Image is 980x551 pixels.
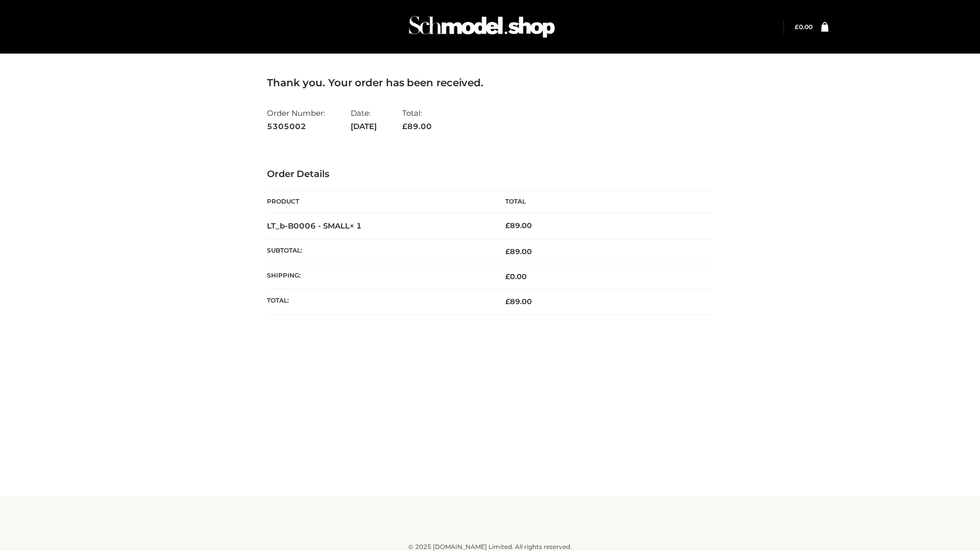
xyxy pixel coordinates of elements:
bdi: 89.00 [505,221,532,230]
strong: × 1 [350,221,362,231]
span: £ [505,221,510,230]
span: £ [505,247,510,256]
h3: Thank you. Your order has been received. [267,77,713,89]
strong: LT_b-B0006 - SMALL [267,221,362,231]
span: 89.00 [402,121,432,131]
bdi: 0.00 [795,23,813,31]
strong: [DATE] [351,120,377,133]
th: Product [267,190,490,213]
th: Subtotal: [267,239,490,264]
a: £0.00 [795,23,813,31]
strong: 5305002 [267,120,325,133]
img: Schmodel Admin 964 [405,7,558,47]
span: £ [402,121,407,131]
span: 89.00 [505,247,532,256]
th: Total [490,190,713,213]
li: Date: [351,104,377,135]
span: £ [505,297,510,306]
span: £ [505,272,510,281]
span: £ [795,23,799,31]
th: Total: [267,289,490,314]
span: 89.00 [505,297,532,306]
h3: Order Details [267,169,713,180]
th: Shipping: [267,264,490,289]
li: Total: [402,104,432,135]
li: Order Number: [267,104,325,135]
bdi: 0.00 [505,272,527,281]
